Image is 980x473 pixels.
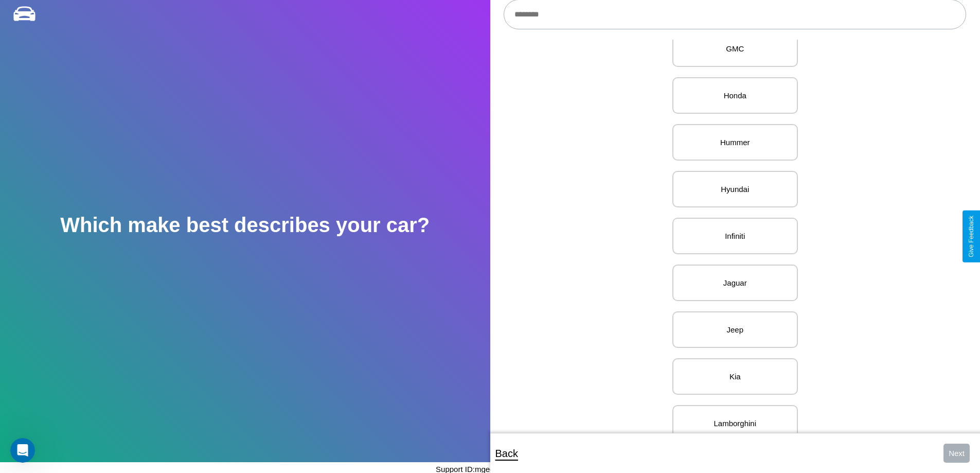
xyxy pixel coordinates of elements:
[943,444,970,463] button: Next
[60,214,430,237] h2: Which make best describes your car?
[684,42,787,56] p: GMC
[684,416,787,430] p: Lamborghini
[684,229,787,243] p: Infiniti
[684,370,787,383] p: Kia
[684,182,787,196] p: Hyundai
[10,438,35,463] iframe: Intercom live chat
[968,216,975,257] div: Give Feedback
[495,444,518,463] p: Back
[684,323,787,337] p: Jeep
[684,89,787,102] p: Honda
[684,135,787,149] p: Hummer
[684,276,787,290] p: Jaguar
